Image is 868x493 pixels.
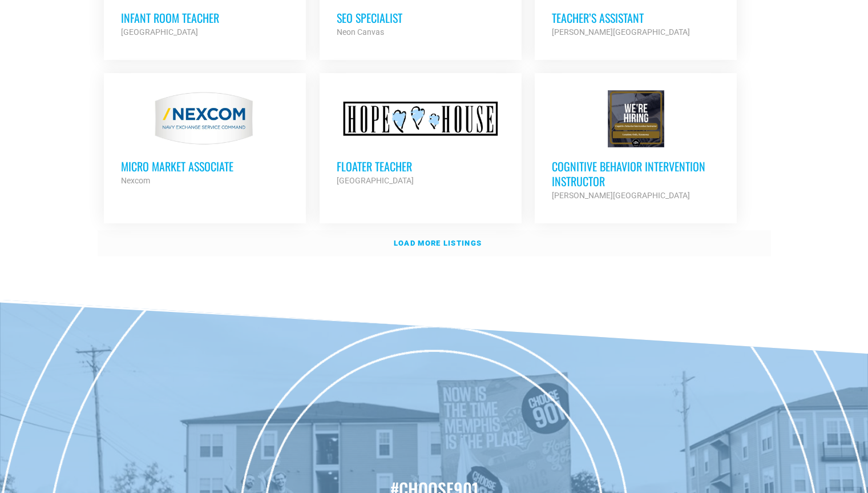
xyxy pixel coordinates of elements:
[337,27,384,37] strong: Neon Canvas
[394,239,482,247] strong: Load more listings
[535,73,737,219] a: Cognitive Behavior Intervention Instructor [PERSON_NAME][GEOGRAPHIC_DATA]
[121,176,150,185] strong: Nexcom
[337,159,504,174] h3: Floater Teacher
[552,27,690,37] strong: [PERSON_NAME][GEOGRAPHIC_DATA]
[104,73,306,205] a: Micro Market Associate Nexcom
[121,159,289,174] h3: Micro Market Associate
[337,176,414,185] strong: [GEOGRAPHIC_DATA]
[320,73,522,205] a: Floater Teacher [GEOGRAPHIC_DATA]
[337,10,504,25] h3: SEO Specialist
[552,159,720,189] h3: Cognitive Behavior Intervention Instructor
[121,10,289,25] h3: Infant Room Teacher
[121,27,198,37] strong: [GEOGRAPHIC_DATA]
[98,230,771,256] a: Load more listings
[552,191,690,200] strong: [PERSON_NAME][GEOGRAPHIC_DATA]
[552,10,720,25] h3: Teacher’s Assistant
